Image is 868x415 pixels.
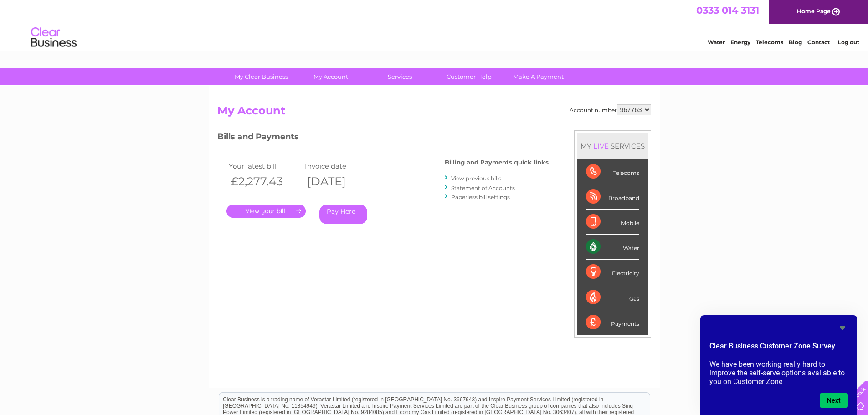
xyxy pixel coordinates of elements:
[219,5,650,44] div: Clear Business is a trading name of Verastar Limited (registered in [GEOGRAPHIC_DATA] No. 3667643...
[709,323,848,408] div: Clear Business Customer Zone Survey
[838,39,859,46] a: Log out
[319,205,367,224] a: Pay Here
[217,130,549,146] h3: Bills and Payments
[226,172,303,191] th: £2,277.43
[577,133,648,159] div: MY SERVICES
[570,104,651,115] div: Account number
[586,159,639,184] div: Telecoms
[586,210,639,235] div: Mobile
[586,184,639,210] div: Broadband
[445,159,549,166] h4: Billing and Payments quick links
[789,39,802,46] a: Blog
[303,172,379,191] th: [DATE]
[31,24,77,51] img: logo.png
[709,360,848,386] p: We have been working really hard to improve the self-serve options available to you on Customer Zone
[226,205,306,218] a: .
[730,39,750,46] a: Energy
[696,5,759,16] a: 0333 014 3131
[362,68,437,85] a: Services
[451,194,510,200] a: Paperless bill settings
[837,323,848,333] button: Hide survey
[293,68,368,85] a: My Account
[586,285,639,310] div: Gas
[224,68,299,85] a: My Clear Business
[820,393,848,408] button: Next question
[586,260,639,285] div: Electricity
[303,160,379,172] td: Invoice date
[756,39,783,46] a: Telecoms
[586,235,639,260] div: Water
[451,175,501,182] a: View previous bills
[708,39,725,46] a: Water
[591,142,611,150] div: LIVE
[709,341,848,356] h2: Clear Business Customer Zone Survey
[451,184,515,191] a: Statement of Accounts
[217,104,651,122] h2: My Account
[807,39,830,46] a: Contact
[226,160,303,172] td: Your latest bill
[431,68,507,85] a: Customer Help
[501,68,576,85] a: Make A Payment
[586,310,639,335] div: Payments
